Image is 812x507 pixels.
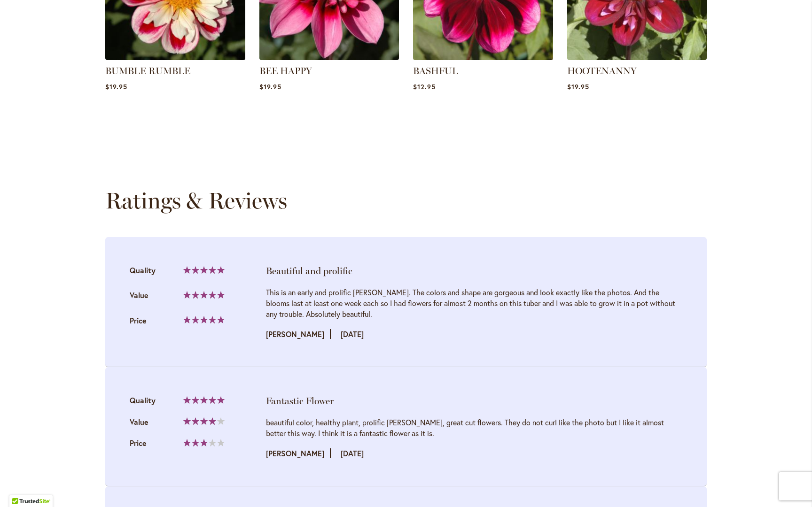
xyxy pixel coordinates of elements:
[266,417,682,438] div: beautiful color, healthy plant, prolific [PERSON_NAME], great cut flowers. They do not curl like ...
[183,417,225,425] div: 80%
[259,65,312,77] a: BEE HAPPY
[266,394,682,407] div: Fantastic Flower
[413,53,553,62] a: BASHFUL
[266,264,682,277] div: Beautiful and prolific
[105,82,127,91] span: $19.95
[130,438,147,448] span: Price
[183,266,225,274] div: 100%
[183,396,225,404] div: 100%
[130,315,147,325] span: Price
[413,65,458,77] a: BASHFUL
[183,439,225,446] div: 60%
[105,53,245,62] a: BUMBLE RUMBLE
[130,395,156,405] span: Quality
[567,53,707,62] a: HOOTENANNY
[341,329,364,339] time: [DATE]
[7,474,33,500] iframe: Launch Accessibility Center
[413,82,436,91] span: $12.95
[259,82,281,91] span: $19.95
[567,82,589,91] span: $19.95
[130,290,148,300] span: Value
[266,287,682,319] div: This is an early and prolific [PERSON_NAME]. The colors and shape are gorgeous and look exactly l...
[183,291,225,299] div: 100%
[266,329,331,339] strong: [PERSON_NAME]
[105,65,190,77] a: BUMBLE RUMBLE
[130,265,156,275] span: Quality
[341,448,364,458] time: [DATE]
[183,316,225,323] div: 100%
[130,417,148,427] span: Value
[105,187,287,214] strong: Ratings & Reviews
[567,65,637,77] a: HOOTENANNY
[259,53,399,62] a: BEE HAPPY
[266,448,331,458] strong: [PERSON_NAME]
